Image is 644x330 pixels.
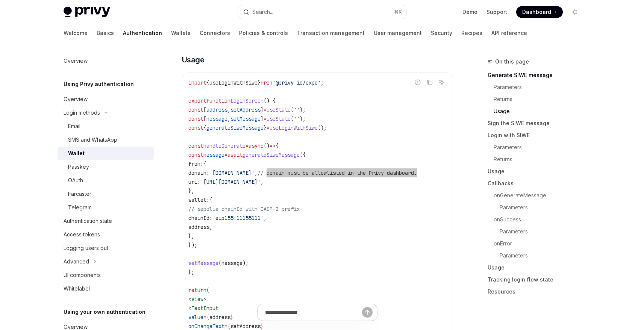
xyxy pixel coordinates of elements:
[212,215,264,221] span: `eip155:11155111`
[68,122,80,131] div: Email
[413,77,423,87] button: Report incorrect code
[203,296,206,303] span: >
[230,115,261,122] span: setMessage
[227,115,230,122] span: ,
[491,24,527,42] a: API reference
[68,189,91,198] div: Farcaster
[270,142,276,149] span: =>
[188,242,197,248] span: });
[242,151,300,158] span: generateSiweMessage
[488,129,587,141] a: Login with SIWE
[488,262,587,274] a: Usage
[488,93,587,105] a: Returns
[488,177,587,189] a: Callbacks
[58,282,154,295] a: Whitelabel
[188,124,203,131] span: const
[270,124,318,131] span: useLoginWithSiwe
[188,97,206,104] span: export
[188,296,191,303] span: <
[206,115,227,122] span: message
[264,215,267,221] span: ,
[58,147,154,160] a: Wallet
[188,142,203,149] span: const
[297,24,365,42] a: Transaction management
[58,228,154,241] a: Access tokens
[64,307,145,316] h5: Using your own authentication
[488,238,587,250] a: onError
[462,8,477,16] a: Demo
[58,120,154,133] a: Email
[488,105,587,117] a: Usage
[206,79,209,86] span: {
[182,54,205,65] span: Usage
[273,79,321,86] span: '@privy-io/expo'
[252,8,273,17] div: Search...
[362,307,373,318] button: Send message
[276,142,279,149] span: {
[294,115,300,122] span: ''
[209,79,258,86] span: useLoginWithSiwe
[58,268,154,282] a: UI components
[488,165,587,177] a: Usage
[227,151,242,158] span: await
[264,106,267,113] span: =
[437,77,447,87] button: Ask AI
[58,133,154,147] a: SMS and WhatsApp
[300,115,306,122] span: );
[191,296,203,303] span: View
[245,142,249,149] span: =
[188,151,203,158] span: const
[264,115,267,122] span: =
[58,174,154,187] a: OAuth
[242,260,249,266] span: );
[230,106,261,113] span: setAddress
[255,170,258,176] span: ,
[488,286,587,298] a: Resources
[488,274,587,286] a: Tracking login flow state
[58,160,154,174] a: Passkey
[224,151,227,158] span: =
[68,135,117,144] div: SMS and WhatsApp
[488,201,587,213] a: Parameters
[58,92,154,106] a: Overview
[188,206,300,212] span: // sepolia chainId with CAIP-2 prefix
[218,260,221,266] span: (
[68,176,83,185] div: OAuth
[64,80,134,89] h5: Using Privy authentication
[374,24,422,42] a: User management
[230,97,264,104] span: LoginScreen
[261,115,264,122] span: ]
[488,117,587,129] a: Sign the SIWE message
[188,215,212,221] span: chainId:
[58,54,154,68] a: Overview
[300,106,306,113] span: );
[516,6,563,18] a: Dashboard
[203,142,245,149] span: handleGenerate
[68,162,89,171] div: Passkey
[488,69,587,81] a: Generate SIWE message
[239,24,288,42] a: Policies & controls
[188,79,206,86] span: import
[64,230,100,239] div: Access tokens
[64,95,88,104] div: Overview
[188,287,206,294] span: return
[209,224,212,230] span: ,
[188,188,194,194] span: },
[488,189,587,201] a: onGenerateMessage
[68,149,85,158] div: Wallet
[488,153,587,165] a: Returns
[58,201,154,214] a: Telegram
[188,115,203,122] span: const
[58,106,154,120] button: Toggle Login methods section
[249,142,264,149] span: async
[58,214,154,228] a: Authentication state
[238,5,406,19] button: Open search
[188,170,209,176] span: domain:
[206,106,227,113] span: address
[188,179,200,185] span: uri:
[258,170,417,176] span: // domain must be allowlisted in the Privy dashboard.
[294,106,300,113] span: ''
[495,57,529,66] span: On this page
[267,106,291,113] span: useState
[68,203,92,212] div: Telegram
